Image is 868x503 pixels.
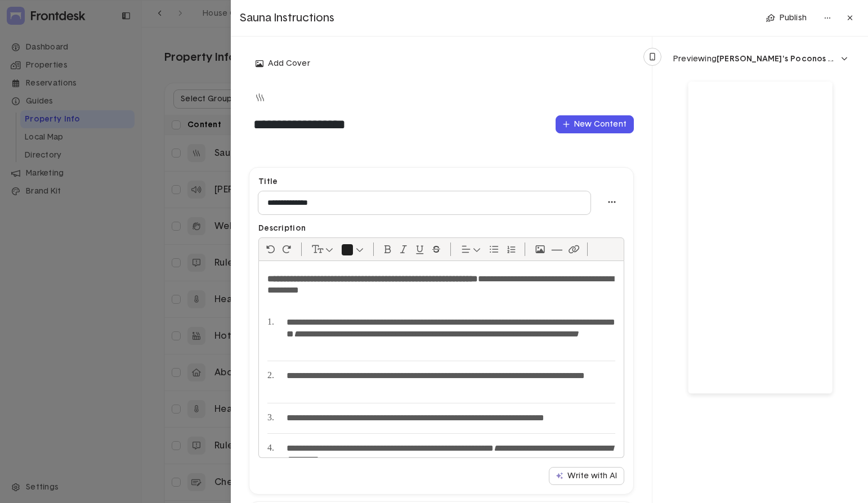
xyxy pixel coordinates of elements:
[717,55,859,63] span: [PERSON_NAME]'s Poconos Retreat
[249,55,317,73] button: Add Cover
[258,177,278,187] p: Title
[666,50,855,68] button: dropdown trigger
[258,223,624,233] p: Description
[256,59,310,69] span: Add Cover
[240,11,745,25] p: Sauna Instructions
[759,9,814,27] button: Publish
[556,472,617,480] div: Write with AI
[673,55,836,63] div: Previewing
[549,467,624,485] button: Write with AI
[556,115,634,133] button: New Content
